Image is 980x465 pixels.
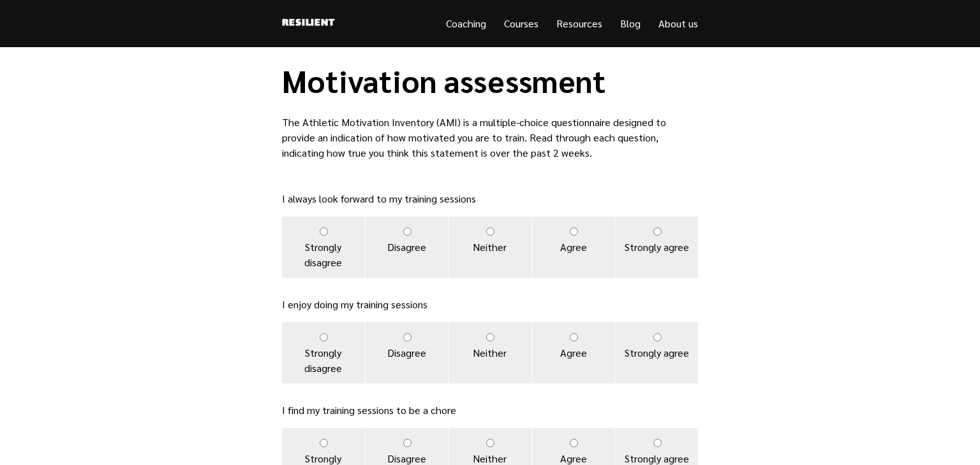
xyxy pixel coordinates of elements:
input: Neither [486,333,494,341]
a: Resilient [282,15,335,32]
h1: Motivation assessment [282,62,698,99]
label: Neither [449,322,531,383]
input: Strongly disagree [320,439,328,447]
input: Disagree [403,439,412,447]
input: Strongly disagree [320,333,328,341]
p: The Athletic Motivation Inventory (AMI) is a multiple-choice questionnaire designed to provide an... [282,115,698,161]
a: Blog [620,17,641,30]
label: Agree [532,217,615,278]
input: Strongly agree [653,439,662,447]
input: Neither [486,227,494,236]
label: Strongly agree [615,322,698,383]
input: Strongly agree [653,227,662,236]
p: I find my training sessions to be a chore [282,403,698,418]
label: Strongly disagree [282,217,365,278]
input: Strongly disagree [320,227,328,236]
label: Neither [449,217,531,278]
label: Strongly agree [615,217,698,278]
label: Agree [532,322,615,383]
input: Disagree [403,227,412,236]
label: Disagree [366,322,449,383]
label: Strongly disagree [282,322,365,383]
label: Disagree [366,217,449,278]
p: I always look forward to my training sessions [282,191,698,206]
a: Coaching [446,17,486,30]
a: Resources [556,17,602,30]
a: Courses [504,17,538,30]
input: Strongly agree [653,333,662,341]
input: Agree [570,333,578,341]
input: Disagree [403,333,412,341]
input: Agree [570,439,578,447]
input: Neither [486,439,494,447]
p: I enjoy doing my training sessions [282,297,698,312]
input: Agree [570,227,578,236]
a: About us [658,17,698,30]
